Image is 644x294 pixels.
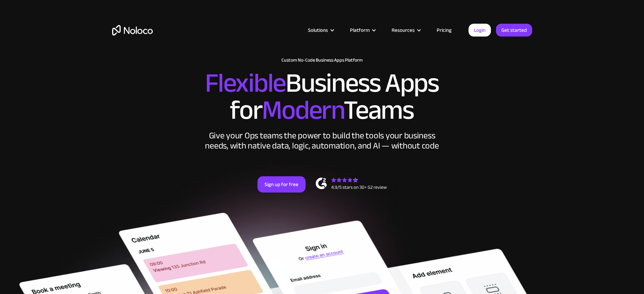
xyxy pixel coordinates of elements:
h2: Business Apps for Teams [112,70,532,124]
div: Resources [392,26,415,35]
div: Give your Ops teams the power to build the tools your business needs, with native data, logic, au... [204,131,441,151]
div: Resources [383,26,428,35]
a: Pricing [428,26,460,35]
span: Flexible [205,58,286,108]
span: Modern [262,85,344,135]
div: Platform [341,26,383,35]
div: Solutions [308,26,328,35]
a: Sign up for free [257,176,306,193]
a: home [112,25,153,36]
a: Login [469,24,491,37]
div: Platform [350,26,370,35]
div: Solutions [299,26,341,35]
a: Get started [496,24,532,37]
